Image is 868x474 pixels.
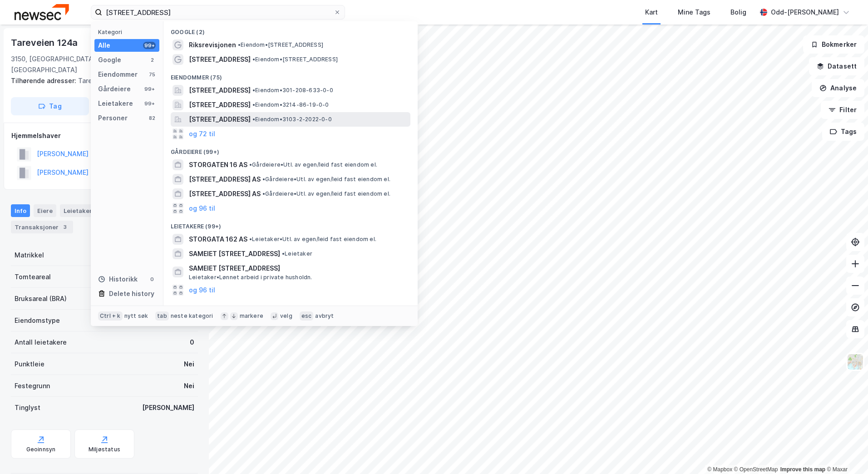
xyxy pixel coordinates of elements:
span: STORGATEN 16 AS [189,159,247,170]
button: og 96 til [189,285,215,296]
div: 99+ [143,100,156,107]
span: Gårdeiere • Utl. av egen/leid fast eiendom el. [249,161,377,168]
div: 99+ [143,42,156,49]
div: Kart [645,7,658,18]
span: Riksrevisjonen [189,39,236,50]
div: Tareveien 124b [11,75,191,86]
div: Mine Tags [678,7,710,18]
div: Eiere [34,204,56,217]
span: Leietaker • Utl. av egen/leid fast eiendom el. [249,236,376,243]
div: neste kategori [171,312,213,320]
a: Mapbox [707,466,732,473]
div: esc [300,311,314,321]
div: avbryt [315,312,334,320]
div: Antall leietakere [15,337,67,348]
div: markere [240,312,263,320]
button: Datasett [809,57,864,75]
div: Info [11,204,30,217]
div: Bolig [730,7,746,18]
button: Tag [11,97,89,115]
span: Eiendom • 3103-2-2022-0-0 [252,116,332,123]
div: Odd-[PERSON_NAME] [771,7,839,18]
span: • [252,116,255,123]
div: Personer (82) [163,297,418,314]
div: Historikk [98,274,138,285]
button: og 72 til [189,128,215,139]
span: STORGATA 162 AS [189,234,247,245]
div: Delete history [109,288,154,299]
div: Tinglyst [15,402,40,413]
button: og 96 til [189,203,215,214]
button: Filter [821,101,864,119]
span: Tilhørende adresser: [11,77,78,84]
div: Festegrunn [15,380,50,391]
div: Gårdeiere (99+) [163,141,418,158]
span: • [262,176,265,183]
span: Eiendom • [STREET_ADDRESS] [238,41,323,49]
div: Punktleie [15,359,44,370]
div: Tareveien 124a [11,35,79,50]
div: Eiendommer [98,69,138,80]
div: Matrikkel [15,250,44,261]
div: Leietakere [98,98,133,109]
span: [STREET_ADDRESS] [189,99,251,110]
button: Analyse [812,79,864,97]
div: Nei [184,380,194,391]
img: newsec-logo.f6e21ccffca1b3a03d2d.png [15,4,69,20]
input: Søk på adresse, matrikkel, gårdeiere, leietakere eller personer [102,5,334,19]
span: SAMEIET [STREET_ADDRESS] [189,263,407,274]
div: nytt søk [124,312,148,320]
div: Personer [98,113,128,123]
span: [STREET_ADDRESS] [189,54,251,65]
div: 99+ [143,85,156,93]
span: Eiendom • 3214-86-19-0-0 [252,101,329,109]
span: • [249,161,252,168]
span: Eiendom • [STREET_ADDRESS] [252,56,338,63]
div: Hjemmelshaver [11,130,197,141]
button: Tags [822,123,864,141]
div: Google (2) [163,21,418,38]
div: Google [98,54,121,65]
div: Ctrl + k [98,311,123,321]
div: 82 [148,114,156,122]
a: Improve this map [780,466,825,473]
div: Leietakere (99+) [163,216,418,232]
div: Geoinnsyn [26,446,56,453]
div: [PERSON_NAME] [142,402,194,413]
span: • [282,250,285,257]
div: 3150, [GEOGRAPHIC_DATA], [GEOGRAPHIC_DATA] [11,54,128,75]
span: • [252,101,255,108]
span: [STREET_ADDRESS] AS [189,174,261,185]
div: Gårdeiere [98,84,131,94]
div: Nei [184,359,194,370]
a: OpenStreetMap [734,466,778,473]
img: Z [847,353,864,370]
div: Transaksjoner [11,221,73,233]
div: Kontrollprogram for chat [823,430,868,474]
div: Tomteareal [15,272,51,282]
span: [STREET_ADDRESS] [189,114,251,125]
div: Leietakere [60,204,99,217]
div: 0 [190,337,194,348]
span: Leietaker [282,250,312,257]
span: [STREET_ADDRESS] [189,85,251,96]
div: 3 [60,222,69,232]
span: SAMEIET [STREET_ADDRESS] [189,248,280,259]
div: Alle [98,40,110,51]
span: • [238,41,241,48]
button: Bokmerker [803,35,864,54]
span: [STREET_ADDRESS] AS [189,188,261,199]
div: Eiendommer (75) [163,67,418,83]
div: tab [155,311,169,321]
span: • [249,236,252,242]
span: Eiendom • 301-208-633-0-0 [252,87,333,94]
span: • [252,87,255,94]
div: Eiendomstype [15,315,60,326]
div: 2 [148,56,156,64]
div: Kategori [98,29,159,35]
iframe: Chat Widget [823,430,868,474]
div: 75 [148,71,156,78]
span: Gårdeiere • Utl. av egen/leid fast eiendom el. [262,176,390,183]
div: velg [280,312,292,320]
span: • [262,190,265,197]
